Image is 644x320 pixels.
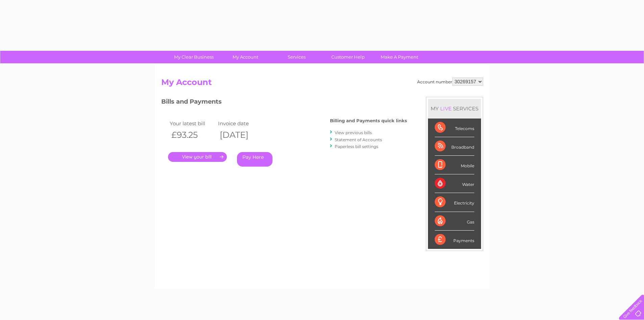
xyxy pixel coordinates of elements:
[435,193,474,212] div: Electricity
[217,51,273,63] a: My Account
[417,78,483,86] div: Account number
[166,51,222,63] a: My Clear Business
[435,137,474,156] div: Broadband
[320,51,376,63] a: Customer Help
[216,119,265,128] td: Invoice date
[435,212,474,231] div: Gas
[439,105,453,112] div: LIVE
[161,78,483,90] h2: My Account
[428,99,481,118] div: MY SERVICES
[330,118,407,123] h4: Billing and Payments quick links
[335,144,378,149] a: Paperless bill settings
[269,51,325,63] a: Services
[237,152,272,167] a: Pay Here
[335,130,372,135] a: View previous bills
[168,119,217,128] td: Your latest bill
[335,137,382,142] a: Statement of Accounts
[168,152,227,162] a: .
[372,51,427,63] a: Make A Payment
[435,119,474,137] div: Telecoms
[435,174,474,193] div: Water
[435,231,474,249] div: Payments
[161,97,407,109] h3: Bills and Payments
[168,128,217,142] th: £93.25
[216,128,265,142] th: [DATE]
[435,156,474,174] div: Mobile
